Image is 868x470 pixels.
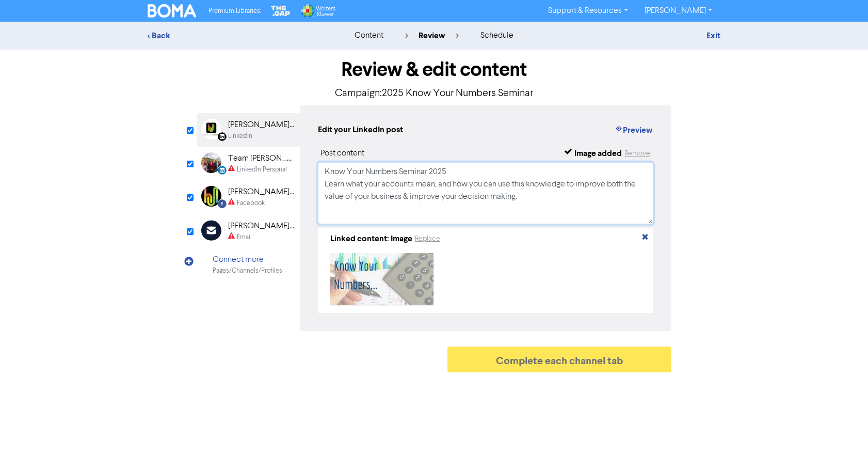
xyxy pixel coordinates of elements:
div: LinkedIn Personal [237,165,287,175]
div: Team [PERSON_NAME] [228,152,294,165]
p: Campaign: 2025 Know Your Numbers Seminar [197,86,671,101]
div: Email [237,232,252,242]
div: [PERSON_NAME] [PERSON_NAME] Ltd [228,186,294,198]
div: Image added [574,147,622,160]
div: Linked content: Image [330,232,412,245]
iframe: Chat Widget [816,420,868,470]
span: Premium Libraries: [208,8,261,14]
textarea: Know Your Numbers Seminar 2025 Learn what your accounts mean, and how you can use this knowledge ... [318,162,653,224]
div: LinkedIn [228,131,252,141]
div: [PERSON_NAME] [PERSON_NAME] Ltd [228,220,294,232]
a: [PERSON_NAME] [636,3,720,19]
img: The Gap [269,4,292,18]
img: Facebook [201,186,221,207]
img: Linkedin [201,119,221,139]
button: Replace [414,233,441,245]
div: Post content [320,147,364,160]
div: [PERSON_NAME] [PERSON_NAME] LtdEmail [197,214,300,248]
div: schedule [480,29,513,42]
div: Connect morePages/Channels/Profiles [197,248,300,281]
img: LinkedinPersonal [201,152,221,173]
div: Pages/Channels/Profiles [213,266,282,276]
div: [PERSON_NAME] [PERSON_NAME] Ltd [228,119,294,131]
button: Remove [624,147,651,160]
h1: Review & edit content [197,58,671,82]
img: BOMA Logo [148,4,196,18]
div: content [355,29,383,42]
div: review [405,29,459,42]
div: Facebook [PERSON_NAME] [PERSON_NAME] LtdFacebook [197,180,300,214]
img: image_1756178905948.jpg [330,253,433,305]
button: Preview [614,123,653,137]
img: Wolters Kluwer [300,4,335,18]
button: Complete each channel tab [447,347,671,372]
div: < Back [148,29,328,42]
a: Exit [706,30,720,41]
div: Edit your LinkedIn post [318,123,403,137]
div: Facebook [237,198,265,208]
a: Support & Resources [540,3,636,19]
div: LinkedinPersonal Team [PERSON_NAME]LinkedIn Personal [197,147,300,180]
div: Connect more [213,254,282,266]
div: Linkedin [PERSON_NAME] [PERSON_NAME] LtdLinkedIn [197,113,300,147]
